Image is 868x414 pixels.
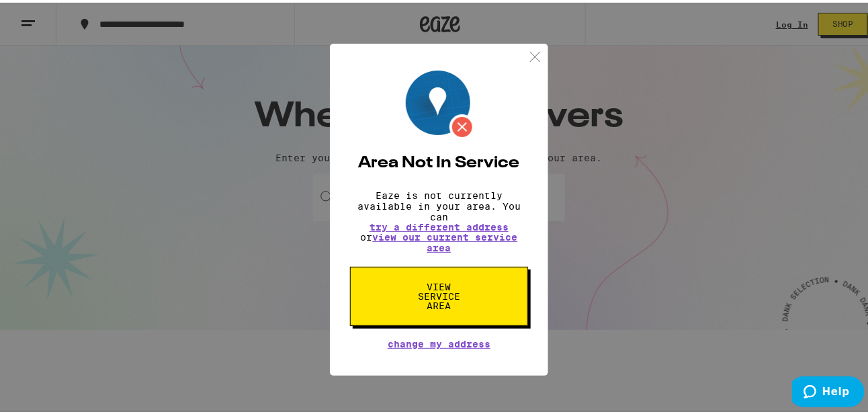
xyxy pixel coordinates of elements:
img: Location [406,68,475,137]
span: View Service Area [404,280,474,308]
button: Change My Address [388,337,490,346]
img: close.svg [527,46,544,63]
button: try a different address [370,220,509,229]
p: Eaze is not currently available in your area. You can or [350,188,528,251]
iframe: Opens a widget where you can find more information [792,374,865,407]
a: View Service Area [350,279,528,290]
a: view our current service area [373,229,518,251]
h2: Area Not In Service [350,153,528,169]
button: View Service Area [350,264,528,323]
